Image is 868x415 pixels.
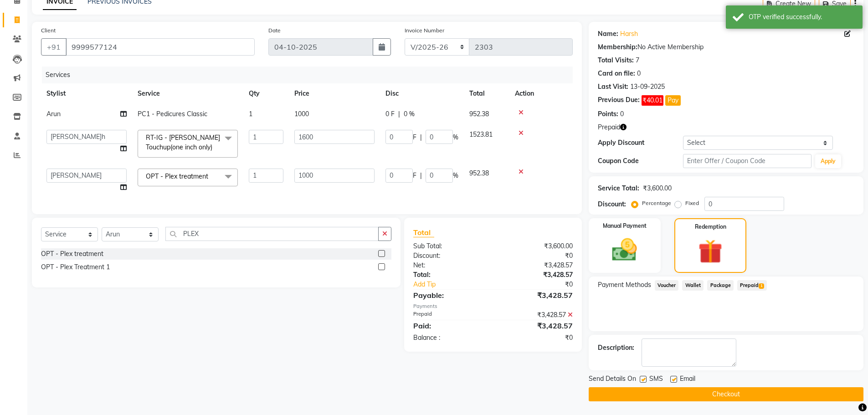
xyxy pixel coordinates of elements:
div: Membership: [598,42,637,52]
div: 0 [620,109,624,119]
label: Client [41,26,56,35]
th: Stylist [41,83,132,104]
div: Points: [598,109,618,119]
span: % [453,133,458,142]
div: Total Visits: [598,56,634,65]
div: OPT - Plex Treatment 1 [41,262,110,272]
div: Previous Due: [598,95,640,106]
th: Qty [243,83,289,104]
div: ₹0 [493,251,580,261]
div: Net: [406,261,493,270]
span: Arun [46,110,61,118]
a: Add Tip [406,280,507,289]
button: +91 [41,38,67,56]
div: Last Visit: [598,82,628,92]
div: ₹3,428.57 [493,290,580,301]
span: Wallet [682,280,704,291]
span: 1 [759,283,764,289]
div: Prepaid [406,310,493,320]
div: ₹3,428.57 [493,261,580,270]
span: Email [680,374,695,385]
span: F [413,171,416,180]
div: 7 [636,56,639,65]
label: Fixed [685,199,699,207]
div: Description: [598,343,634,353]
span: Send Details On [589,374,636,385]
div: Apply Discount [598,138,683,148]
div: No Active Membership [598,42,854,52]
span: 1 [249,110,252,118]
span: Package [707,280,734,291]
button: Checkout [589,387,863,401]
span: 0 F [385,109,395,119]
img: _cash.svg [604,236,645,264]
div: 0 [637,69,641,78]
div: ₹0 [493,333,580,343]
div: Discount: [406,251,493,261]
th: Disc [380,83,464,104]
input: Search or Scan [165,227,379,241]
div: Balance : [406,333,493,343]
div: ₹3,428.57 [493,270,580,280]
label: Manual Payment [603,222,647,230]
input: Enter Offer / Coupon Code [683,154,812,168]
a: x [212,143,216,151]
div: Discount: [598,200,626,209]
label: Invoice Number [405,26,444,35]
div: Services [42,67,580,83]
div: Coupon Code [598,156,683,166]
div: Name: [598,29,618,39]
label: Percentage [642,199,671,207]
th: Total [464,83,509,104]
div: Total: [406,270,493,280]
div: OPT - Plex treatment [41,249,103,259]
span: 952.38 [469,110,489,118]
th: Price [289,83,380,104]
th: Action [509,83,573,104]
span: ₹40.01 [642,95,663,106]
label: Date [268,26,281,35]
span: SMS [649,374,663,385]
div: Paid: [406,320,493,331]
span: Payment Methods [598,280,651,290]
img: _gift.svg [691,236,730,266]
th: Service [132,83,243,104]
span: RT-IG - [PERSON_NAME] Touchup(one inch only) [146,133,220,151]
div: OTP verified successfully. [749,12,856,22]
span: | [398,109,400,119]
div: Service Total: [598,184,639,193]
span: Prepaid [737,280,767,291]
div: ₹3,600.00 [643,184,672,193]
span: | [420,133,422,142]
button: Pay [665,95,681,106]
span: PC1 - Pedicures Classic [138,110,207,118]
label: Redemption [695,223,726,231]
div: ₹3,600.00 [493,241,580,251]
input: Search by Name/Mobile/Email/Code [66,38,255,56]
a: Harsh [620,29,638,39]
span: 0 % [404,109,415,119]
span: 1523.81 [469,130,493,138]
span: 952.38 [469,169,489,177]
span: OPT - Plex treatment [146,172,208,180]
div: ₹0 [508,280,580,289]
div: ₹3,428.57 [493,320,580,331]
span: Prepaid [598,123,620,132]
div: Payments [413,302,572,310]
div: Payable: [406,290,493,301]
span: F [413,133,416,142]
div: ₹3,428.57 [493,310,580,320]
a: x [208,172,212,180]
div: Sub Total: [406,241,493,251]
div: Card on file: [598,69,635,78]
span: % [453,171,458,180]
span: | [420,171,422,180]
span: 1000 [294,110,309,118]
span: Voucher [655,280,679,291]
button: Apply [815,154,841,168]
span: Total [413,228,434,237]
div: 13-09-2025 [630,82,665,92]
